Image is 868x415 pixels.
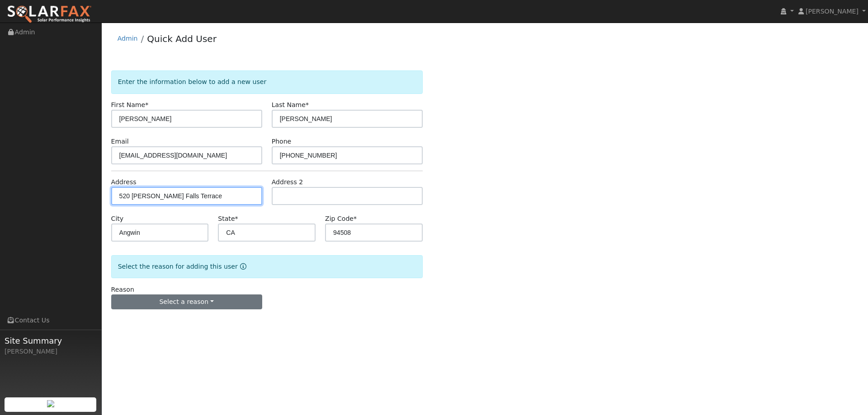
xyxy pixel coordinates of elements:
[111,70,423,93] div: Enter the information below to add a new user
[235,215,238,222] span: Required
[118,35,138,42] a: Admin
[147,33,217,44] a: Quick Add User
[806,8,859,15] span: [PERSON_NAME]
[7,5,92,24] img: SolarFax
[218,214,238,224] label: State
[111,214,124,224] label: City
[238,263,246,270] a: Reason for new user
[111,177,137,187] label: Address
[306,101,309,108] span: Required
[111,137,129,146] label: Email
[47,400,54,407] img: retrieve
[354,215,357,222] span: Required
[145,101,148,108] span: Required
[5,335,97,347] span: Site Summary
[111,285,134,294] label: Reason
[5,347,97,356] div: [PERSON_NAME]
[272,100,309,110] label: Last Name
[111,294,262,310] button: Select a reason
[111,255,423,278] div: Select the reason for adding this user
[111,100,149,110] label: First Name
[272,177,303,187] label: Address 2
[325,214,357,224] label: Zip Code
[272,137,292,146] label: Phone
